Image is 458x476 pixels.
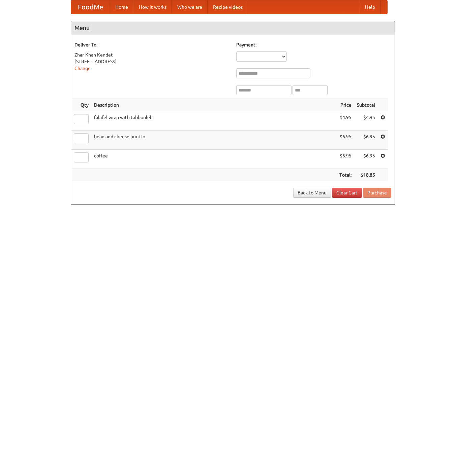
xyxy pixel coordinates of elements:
[71,0,110,14] a: FoodMe
[110,0,133,14] a: Home
[91,150,337,169] td: coffee
[337,150,354,169] td: $6.95
[71,21,395,35] h4: Menu
[360,0,380,14] a: Help
[354,111,378,131] td: $4.95
[354,99,378,111] th: Subtotal
[236,41,391,48] h5: Payment:
[74,41,230,48] h5: Deliver To:
[71,99,91,111] th: Qty
[208,0,248,14] a: Recipe videos
[332,188,362,198] a: Clear Cart
[172,0,208,14] a: Who we are
[337,169,354,181] th: Total:
[74,66,91,71] a: Change
[91,111,337,131] td: falafel wrap with tabbouleh
[91,131,337,150] td: bean and cheese burrito
[337,99,354,111] th: Price
[133,0,172,14] a: How it works
[91,99,337,111] th: Description
[354,131,378,150] td: $6.95
[74,51,230,58] div: Zhar-Khan Kendet
[354,169,378,181] th: $18.85
[337,131,354,150] td: $6.95
[354,150,378,169] td: $6.95
[74,58,230,65] div: [STREET_ADDRESS]
[337,111,354,131] td: $4.95
[363,188,391,198] button: Purchase
[293,188,331,198] a: Back to Menu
